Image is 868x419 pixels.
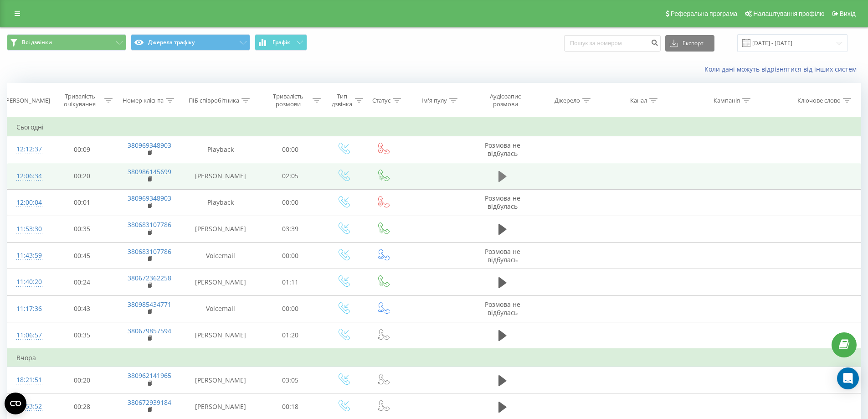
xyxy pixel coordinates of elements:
span: Розмова не відбулась [485,300,520,317]
a: 380985434771 [128,300,171,309]
td: 03:39 [257,216,324,242]
span: Налаштування профілю [753,10,824,17]
td: [PERSON_NAME] [184,269,257,295]
input: Пошук за номером [564,35,661,52]
span: Розмова не відбулась [485,247,520,264]
td: 00:00 [257,295,324,322]
div: Канал [630,97,647,104]
div: 11:40:20 [16,273,40,291]
a: 380962141965 [128,371,171,380]
td: Сьогодні [7,118,861,136]
div: 11:06:57 [16,326,40,344]
a: 380672939184 [128,398,171,407]
a: 380969348903 [128,141,171,150]
td: 00:20 [49,163,115,189]
span: Всі дзвінки [22,39,52,46]
a: 380683107786 [128,220,171,229]
div: Ім'я пулу [421,97,447,104]
div: 11:43:59 [16,247,40,264]
div: 12:00:04 [16,194,40,212]
td: 00:43 [49,295,115,322]
td: 00:09 [49,136,115,163]
span: Вихід [840,10,856,17]
div: [PERSON_NAME] [4,97,50,104]
td: 00:45 [49,243,115,269]
button: Джерела трафіку [131,34,250,51]
div: 18:21:51 [16,371,40,389]
div: 12:12:37 [16,140,40,158]
button: Експорт [665,35,714,52]
a: 380679857594 [128,326,171,335]
td: [PERSON_NAME] [184,163,257,189]
td: 00:01 [49,189,115,216]
td: 00:00 [257,136,324,163]
span: Графік [272,39,290,46]
td: 03:05 [257,367,324,393]
div: Тип дзвінка [331,93,353,108]
td: Playback [184,136,257,163]
span: Розмова не відбулась [485,194,520,211]
button: Графік [255,34,307,51]
div: Джерело [555,97,580,104]
div: 11:53:30 [16,220,40,238]
td: 00:35 [49,322,115,349]
span: Розмова не відбулась [485,141,520,158]
td: [PERSON_NAME] [184,216,257,242]
div: 11:17:36 [16,300,40,318]
td: 00:00 [257,189,324,216]
td: [PERSON_NAME] [184,322,257,349]
td: Voicemail [184,295,257,322]
div: Аудіозапис розмови [479,93,532,108]
a: Коли дані можуть відрізнятися вiд інших систем [704,65,861,73]
div: 17:53:52 [16,398,40,415]
td: 01:20 [257,322,324,349]
div: Номер клієнта [123,97,164,104]
div: Кампанія [714,97,740,104]
a: 380683107786 [128,247,171,256]
div: Тривалість очікування [57,93,103,108]
a: 380672362258 [128,274,171,282]
td: Вчора [7,349,861,367]
div: Статус [372,97,390,104]
a: 380986145699 [128,167,171,176]
td: 00:00 [257,243,324,269]
button: Всі дзвінки [7,34,126,51]
div: Тривалість розмови [266,93,311,108]
td: 00:24 [49,269,115,295]
td: 00:20 [49,367,115,393]
td: 02:05 [257,163,324,189]
div: ПІБ співробітника [189,97,239,104]
div: Open Intercom Messenger [837,367,859,389]
td: Playback [184,189,257,216]
div: Ключове слово [797,97,841,104]
button: Open CMP widget [5,393,26,414]
span: Реферальна програма [671,10,738,17]
a: 380969348903 [128,194,171,202]
td: 00:35 [49,216,115,242]
td: Voicemail [184,243,257,269]
div: 12:06:34 [16,167,40,185]
td: [PERSON_NAME] [184,367,257,393]
td: 01:11 [257,269,324,295]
